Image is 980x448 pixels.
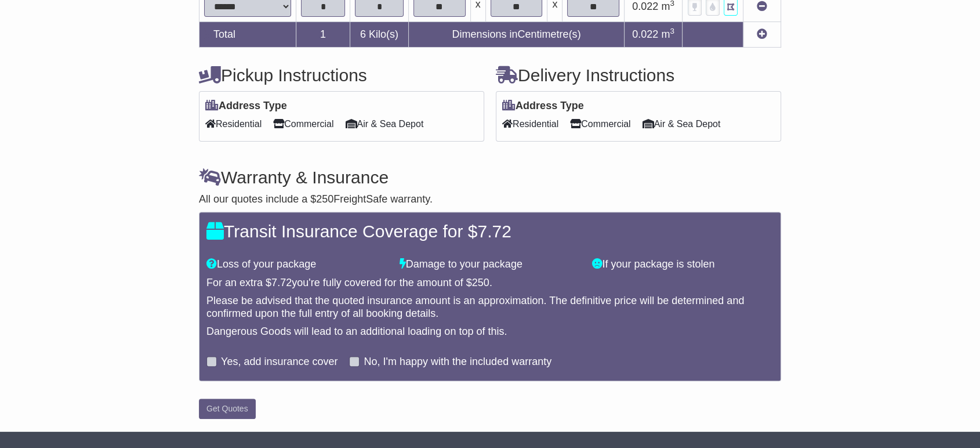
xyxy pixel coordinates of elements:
[199,399,256,419] button: Get Quotes
[199,193,781,206] div: All our quotes include a $ FreightSafe warranty.
[632,28,658,40] span: 0.022
[632,1,658,12] span: 0.022
[670,27,674,35] sup: 3
[221,356,337,368] label: Yes, add insurance cover
[206,326,774,338] div: Dangerous Goods will lead to an additional loading on top of this.
[316,193,333,205] span: 250
[408,21,624,47] td: Dimensions in Centimetre(s)
[206,277,774,290] div: For an extra $ you're fully covered for the amount of $ .
[350,21,409,47] td: Kilo(s)
[273,115,333,133] span: Commercial
[205,115,262,133] span: Residential
[364,356,551,368] label: No, I'm happy with the included warranty
[661,28,674,40] span: m
[477,222,511,241] span: 7.72
[205,100,287,113] label: Address Type
[757,1,767,12] a: Remove this item
[472,277,489,288] span: 250
[502,115,558,133] span: Residential
[201,258,394,271] div: Loss of your package
[206,295,774,320] div: Please be advised that the quoted insurance amount is an approximation. The definitive price will...
[661,1,674,12] span: m
[296,21,350,47] td: 1
[199,66,484,85] h4: Pickup Instructions
[271,277,292,288] span: 7.72
[570,115,630,133] span: Commercial
[360,28,366,40] span: 6
[199,168,781,187] h4: Warranty & Insurance
[643,115,721,133] span: Air & Sea Depot
[502,100,584,113] label: Address Type
[199,21,296,47] td: Total
[206,222,774,241] h4: Transit Insurance Coverage for $
[394,258,587,271] div: Damage to your package
[757,28,767,40] a: Add new item
[496,66,781,85] h4: Delivery Instructions
[586,258,779,271] div: If your package is stolen
[346,115,424,133] span: Air & Sea Depot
